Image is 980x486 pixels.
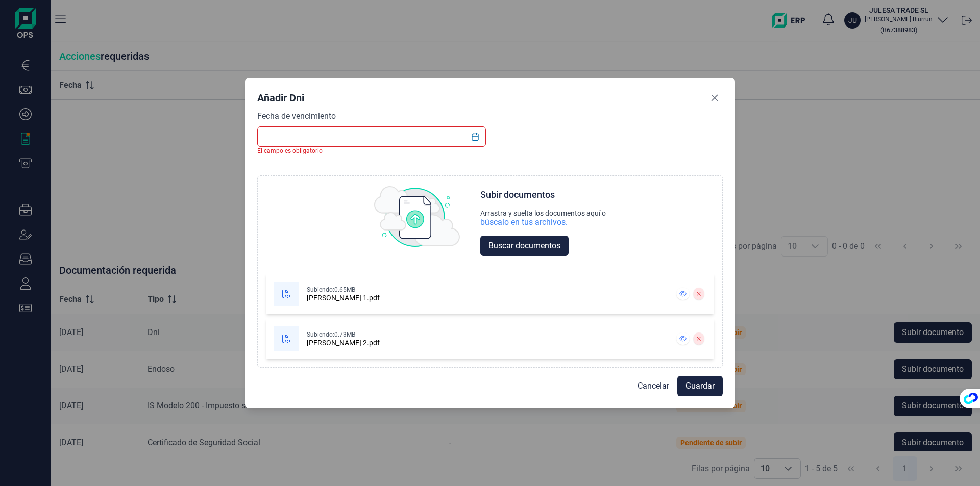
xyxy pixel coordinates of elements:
button: Guardar [677,376,723,396]
button: Choose Date [465,127,485,146]
div: búscalo en tus archivos. [480,217,606,227]
div: Añadir Dni [257,91,304,105]
button: Close [706,90,723,106]
img: upload img [374,186,460,247]
span: Cancelar [638,380,669,392]
button: Buscar documentos [480,236,569,256]
div: [PERSON_NAME] 1.pdf [307,294,380,302]
div: Arrastra y suelta los documentos aquí o [480,209,606,217]
div: Subir documentos [480,189,555,201]
div: El campo es obligatorio [257,147,486,155]
button: Cancelar [629,376,677,396]
label: Fecha de vencimiento [257,110,336,122]
span: Guardar [685,380,715,392]
div: búscalo en tus archivos. [480,217,568,227]
span: Buscar documentos [488,240,560,252]
div: [PERSON_NAME] 2.pdf [307,339,380,347]
div: Subiendo: 0.73MB [307,330,380,339]
div: Subiendo: 0.65MB [307,286,380,294]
